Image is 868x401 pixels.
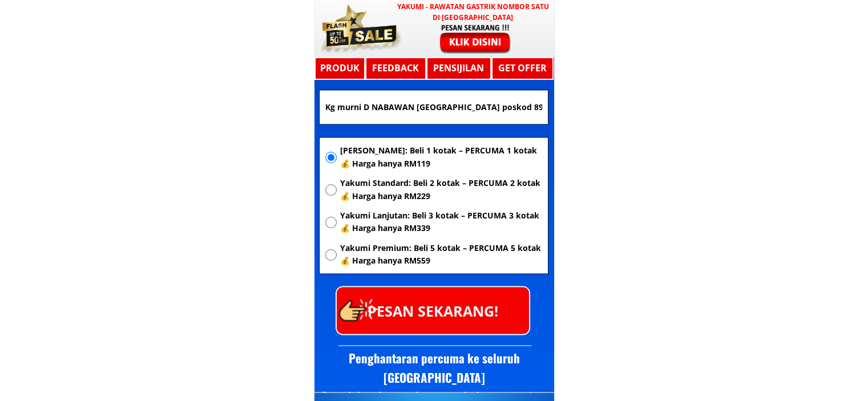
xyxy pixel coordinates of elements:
span: Yakumi Standard: Beli 2 kotak – PERCUMA 2 kotak 💰 Harga hanya RM229 [340,177,542,202]
span: Yakumi Lanjutan: Beli 3 kotak – PERCUMA 3 kotak 💰 Harga hanya RM339 [340,209,542,235]
h3: Feedback [366,61,425,76]
h3: YAKUMI - Rawatan Gastrik Nombor Satu di [GEOGRAPHIC_DATA] [395,1,551,23]
h3: GET OFFER [494,61,551,76]
span: Yakumi Premium: Beli 5 kotak – PERCUMA 5 kotak 💰 Harga hanya RM559 [340,242,542,268]
p: PESAN SEKARANG! [337,287,529,333]
h3: Pensijilan [430,61,487,76]
span: [PERSON_NAME]: Beli 1 kotak – PERCUMA 1 kotak 💰 Harga hanya RM119 [340,144,542,170]
h3: Produk [314,61,365,76]
input: Alamat [322,90,545,124]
